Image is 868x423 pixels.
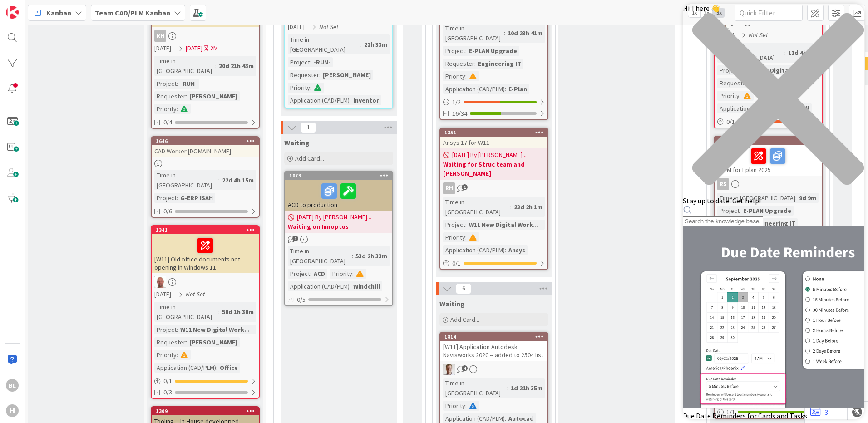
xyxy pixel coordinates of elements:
div: 1814 [440,333,547,341]
div: RH [440,182,547,194]
div: [W11] Old office documents not opening in Windows 11 [152,234,259,273]
div: Project [443,220,465,230]
div: Time in [GEOGRAPHIC_DATA] [154,56,215,76]
div: Time in [GEOGRAPHIC_DATA] [288,34,360,54]
a: 1341[W11] Old office documents not opening in Windows 11RK[DATE]Not SetTime in [GEOGRAPHIC_DATA]:... [151,225,260,399]
div: Time in [GEOGRAPHIC_DATA] [443,378,507,398]
div: BL [6,379,19,392]
span: Add Card... [450,315,479,324]
span: 0/3 [163,388,172,397]
span: : [360,39,362,49]
span: 0/6 [163,207,172,216]
div: Application (CAD/PLM) [288,95,350,105]
a: 1073ACD to production[DATE] By [PERSON_NAME]...Waiting on InnoptusTime in [GEOGRAPHIC_DATA]:53d 2... [284,171,393,306]
span: : [352,251,353,261]
span: 1 [462,184,468,190]
span: [DATE] By [PERSON_NAME]... [297,212,371,222]
div: ACD to production [285,180,392,211]
span: 0/4 [163,118,172,127]
span: [DATE] [288,22,305,32]
span: 1 / 2 [452,98,461,107]
div: 1073 [285,172,392,180]
span: : [505,245,506,255]
div: Project [154,79,177,89]
div: Inventor [351,95,381,105]
div: RH [154,30,166,42]
div: [PERSON_NAME] [187,91,240,101]
div: 10d 23h 41m [505,28,545,38]
span: : [465,71,467,81]
span: : [465,220,467,230]
span: 0 / 1 [163,376,172,386]
div: 1/2 [440,97,547,108]
img: BO [443,364,455,375]
div: 1341[W11] Old office documents not opening in Windows 11 [152,226,259,273]
div: Project [288,57,310,67]
div: -RUN- [178,79,199,89]
div: Application (CAD/PLM) [154,363,216,373]
div: 1814 [444,334,547,340]
div: E-PLAN Upgrade [467,46,519,56]
div: 1341 [156,227,259,233]
div: ACD [311,269,327,279]
a: 1351Ansys 17 for W11[DATE] By [PERSON_NAME]...Waiting for Struc team and [PERSON_NAME]RHTime in [... [439,128,548,270]
div: 20d 21h 43m [217,61,256,71]
span: : [504,28,505,38]
div: CAD Worker [DOMAIN_NAME] [152,145,259,157]
div: -RUN- [311,57,333,67]
span: : [218,175,220,185]
span: : [310,83,311,93]
div: 1646 [156,138,259,144]
div: Application (CAD/PLM) [288,281,350,291]
div: 2M [210,44,218,53]
div: [W11] Application Autodesk Navisworks 2020 -- added to 2504 list [440,341,547,361]
span: Support [19,1,41,12]
div: Windchill [351,281,382,291]
div: 1073 [289,172,392,179]
div: [PERSON_NAME] [321,70,373,80]
span: : [507,383,508,393]
span: 0/5 [297,295,306,305]
div: H [6,404,19,417]
div: RH [152,30,259,42]
i: Not Set [186,290,205,298]
span: : [186,91,187,101]
span: : [215,61,217,71]
div: 1309 [156,408,259,414]
span: : [505,84,506,94]
span: Waiting [284,138,310,147]
a: 1646CAD Worker [DOMAIN_NAME]Time in [GEOGRAPHIC_DATA]:22d 4h 15mProject:G-ERP ISAH0/6 [151,136,260,218]
a: Update SIMIT license 11.3RH[DATE][DATE]2MTime in [GEOGRAPHIC_DATA]:20d 21h 43mProject:-RUN-Reques... [151,6,260,129]
div: BO [440,364,547,375]
span: Waiting [439,299,465,308]
span: : [177,79,178,89]
span: : [216,363,217,373]
div: 53d 2h 33m [353,251,390,261]
div: Time in [GEOGRAPHIC_DATA] [288,246,352,266]
div: Engineering IT [476,59,523,69]
span: : [465,232,467,242]
div: 1646 [152,137,259,145]
div: 0/1 [440,258,547,269]
div: 0/1 [152,375,259,387]
span: : [177,325,178,334]
span: 4 [462,365,468,371]
span: [DATE] [186,44,202,53]
div: 1d 21h 35m [508,383,545,393]
span: : [350,95,351,105]
div: Priority [443,232,465,242]
div: RH [443,182,455,194]
span: : [319,70,321,80]
span: : [510,202,512,212]
span: : [350,281,351,291]
div: 50d 1h 38m [220,307,256,317]
div: Office [217,363,240,373]
span: 1 [301,122,316,133]
div: Priority [154,104,177,114]
span: : [310,269,311,279]
img: Visit kanbanzone.com [6,6,19,19]
span: 16/34 [452,109,467,118]
div: [PERSON_NAME] [187,337,240,347]
div: 1309 [152,407,259,415]
div: 1646CAD Worker [DOMAIN_NAME] [152,137,259,157]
